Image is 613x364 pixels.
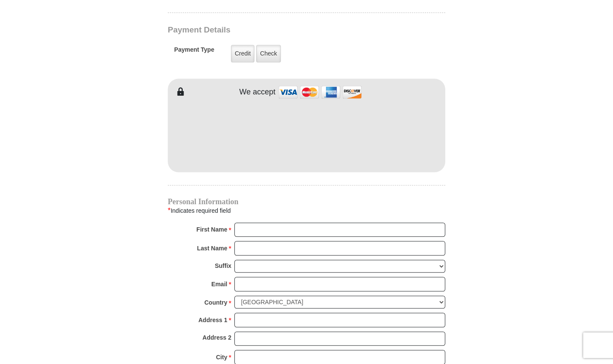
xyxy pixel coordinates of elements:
h5: Payment Type [174,46,214,58]
h3: Payment Details [168,25,385,35]
div: Indicates required field [168,205,445,216]
label: Check [256,45,281,62]
label: Credit [231,45,254,62]
strong: First Name [196,223,227,235]
strong: Suffix [215,260,231,272]
strong: Address 1 [198,314,228,326]
strong: Email [211,278,227,290]
h4: We accept [239,88,276,97]
h4: Personal Information [168,198,445,205]
strong: Last Name [197,242,228,254]
strong: City [216,351,227,363]
img: credit cards accepted [277,83,363,101]
strong: Address 2 [202,332,231,343]
strong: Country [204,296,228,308]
